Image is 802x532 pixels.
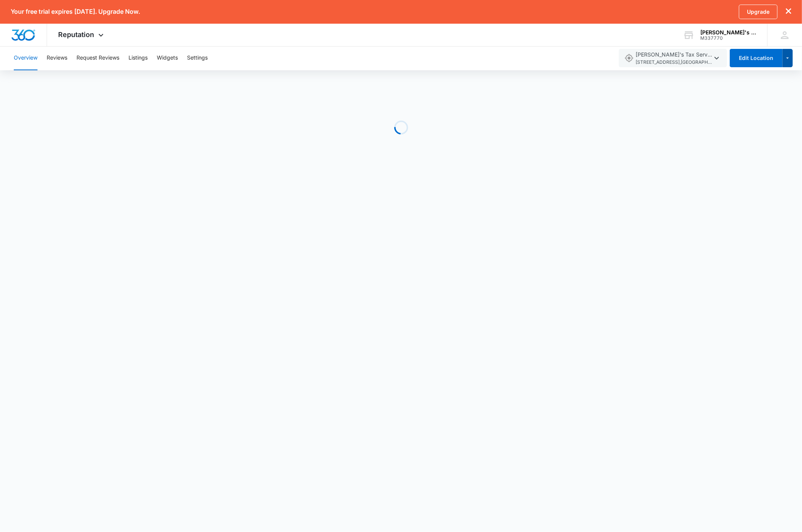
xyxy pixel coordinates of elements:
button: Settings [187,46,208,70]
button: Reviews [47,46,67,70]
button: dismiss this dialog [786,8,791,15]
span: Reputation [59,31,94,39]
div: account name [700,29,756,36]
button: [PERSON_NAME]'s Tax Service[STREET_ADDRESS],[GEOGRAPHIC_DATA],WA [619,49,727,67]
span: [STREET_ADDRESS] , [GEOGRAPHIC_DATA] , WA [636,59,712,66]
button: Overview [14,46,37,70]
p: Your free trial expires [DATE]. Upgrade Now. [11,8,140,15]
span: [PERSON_NAME]'s Tax Service [636,50,712,66]
div: account id [700,36,756,41]
button: Listings [129,46,148,70]
button: Request Reviews [76,46,119,70]
button: Widgets [157,46,178,70]
div: Reputation [47,24,117,46]
button: Edit Location [730,49,782,67]
a: Upgrade [739,5,778,19]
